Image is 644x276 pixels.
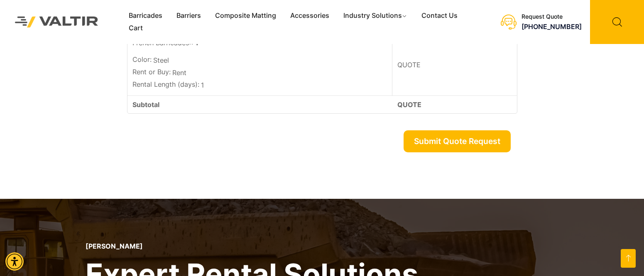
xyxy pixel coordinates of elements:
dt: Rental Length (days): [132,79,199,89]
a: Accessories [283,10,336,22]
a: Open this option [621,249,636,268]
a: Industry Solutions [336,10,415,22]
td: French Barricades [127,34,393,95]
dt: Rent or Buy: [132,67,171,77]
td: QUOTE [392,34,517,95]
a: Composite Matting [208,10,283,22]
button: Submit Quote Request [404,130,511,152]
div: Request Quote [522,13,582,20]
a: Cart [122,22,150,34]
dt: Color: [132,54,152,64]
img: Valtir Rentals [6,8,107,37]
td: QUOTE [392,95,517,113]
a: Barricades [122,10,169,22]
p: Rent [132,67,387,79]
a: Contact Us [414,10,465,22]
a: Barriers [169,10,208,22]
th: Subtotal [127,95,393,113]
p: 1 [132,79,387,92]
a: call (888) 496-3625 [522,22,582,31]
p: [PERSON_NAME] [86,242,418,250]
div: Accessibility Menu [5,252,24,271]
p: Steel [132,54,387,67]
